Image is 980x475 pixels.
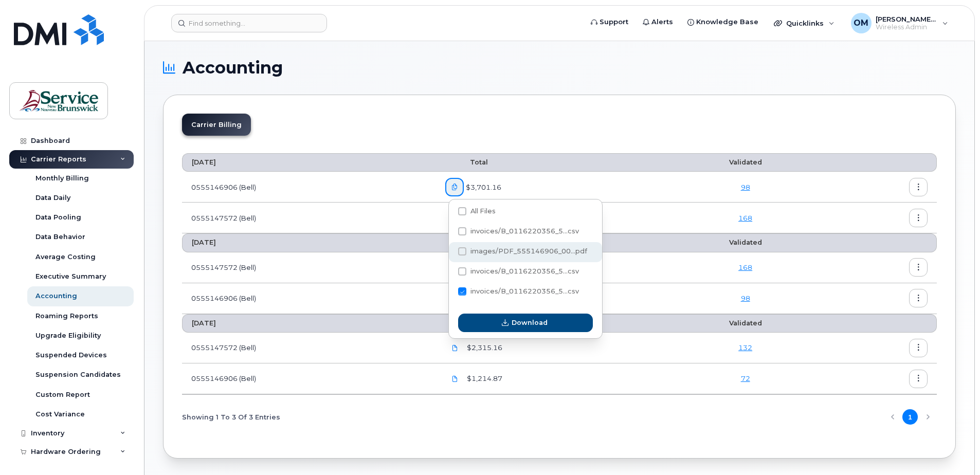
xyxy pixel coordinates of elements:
[465,374,502,383] span: $1,214.87
[182,233,436,252] th: [DATE]
[458,269,579,277] span: invoices/B_0116220356_555146906_20082025_ACC.csv
[741,294,750,302] a: 98
[741,374,750,382] a: 72
[182,203,436,233] td: 0555147572 (Bell)
[458,314,593,332] button: Download
[182,153,436,172] th: [DATE]
[182,172,436,203] td: 0555146906 (Bell)
[464,182,501,192] span: $3,701.16
[458,289,579,297] span: invoices/B_0116220356_555146906_20082025_MOB.csv
[470,267,579,275] span: invoices/B_0116220356_5...csv
[738,263,752,271] a: 168
[182,409,280,425] span: Showing 1 To 3 Of 3 Entries
[182,252,436,283] td: 0555147572 (Bell)
[465,343,502,353] span: $2,315.16
[512,318,548,327] span: Download
[182,314,436,333] th: [DATE]
[667,233,824,252] th: Validated
[445,158,488,166] span: Total
[445,370,465,388] a: PDF_555146906_005_0000000000.pdf
[902,409,918,425] button: Page 1
[738,214,752,222] a: 168
[470,207,496,215] span: All Files
[458,229,579,237] span: invoices/B_0116220356_555146906_20082025_DTL.csv
[182,283,436,314] td: 0555146906 (Bell)
[458,249,587,257] span: images/PDF_555146906_007_0000000000.pdf
[445,239,488,246] span: Total
[182,333,436,363] td: 0555147572 (Bell)
[470,227,579,235] span: invoices/B_0116220356_5...csv
[470,247,587,255] span: images/PDF_555146906_00...pdf
[445,319,488,327] span: Total
[470,287,579,295] span: invoices/B_0116220356_5...csv
[738,343,752,352] a: 132
[741,183,750,191] a: 98
[445,339,465,357] a: PDF_555147572_005_0000000000.pdf
[183,60,283,76] span: Accounting
[667,314,824,333] th: Validated
[182,363,436,394] td: 0555146906 (Bell)
[667,153,824,172] th: Validated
